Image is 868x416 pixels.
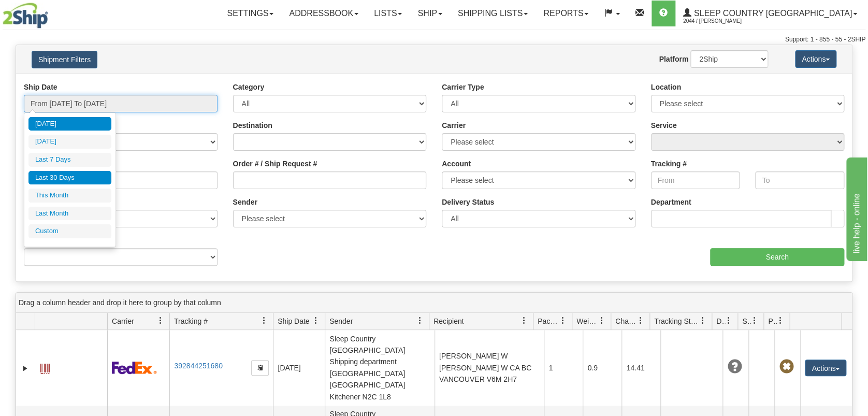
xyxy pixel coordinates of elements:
[716,316,725,326] span: Delivery Status
[307,312,325,329] a: Ship Date filter column settings
[805,360,846,376] button: Actions
[779,360,793,374] span: Pickup Not Assigned
[844,155,867,261] iframe: chat widget
[32,51,97,68] button: Shipment Filters
[538,316,559,326] span: Packages
[410,1,450,26] a: Ship
[442,120,466,131] label: Carrier
[755,171,844,189] input: To
[28,117,111,131] li: [DATE]
[651,159,687,169] label: Tracking #
[772,312,789,329] a: Pickup Status filter column settings
[366,1,410,26] a: Lists
[40,359,50,376] a: Label
[24,82,57,92] label: Ship Date
[3,35,865,44] div: Support: 1 - 855 - 55 - 2SHIP
[515,312,533,329] a: Recipient filter column settings
[3,3,48,28] img: logo2044.jpg
[651,82,681,92] label: Location
[174,362,222,370] a: 392844251680
[278,316,309,326] span: Ship Date
[112,361,157,374] img: 2 - FedEx Express®
[746,312,763,329] a: Shipment Issues filter column settings
[8,6,96,19] div: live help - online
[273,330,325,406] td: [DATE]
[659,54,688,64] label: Platform
[583,330,621,406] td: 0.9
[710,248,844,266] input: Search
[433,316,464,326] span: Recipient
[233,197,257,207] label: Sender
[20,363,31,374] a: Expand
[615,316,637,326] span: Charge
[28,207,111,221] li: Last Month
[632,312,649,329] a: Charge filter column settings
[233,159,317,169] label: Order # / Ship Request #
[442,82,484,92] label: Carrier Type
[233,82,265,92] label: Category
[442,159,471,169] label: Account
[152,312,169,329] a: Carrier filter column settings
[536,1,596,26] a: Reports
[593,312,611,329] a: Weight filter column settings
[28,135,111,149] li: [DATE]
[675,1,865,26] a: Sleep Country [GEOGRAPHIC_DATA] 2044 / [PERSON_NAME]
[28,224,111,238] li: Custom
[795,50,836,68] button: Actions
[325,330,435,406] td: Sleep Country [GEOGRAPHIC_DATA] Shipping department [GEOGRAPHIC_DATA] [GEOGRAPHIC_DATA] Kitchener...
[768,316,777,326] span: Pickup Status
[233,120,272,131] label: Destination
[329,316,353,326] span: Sender
[651,197,691,207] label: Department
[28,189,111,203] li: This Month
[411,312,429,329] a: Sender filter column settings
[28,171,111,185] li: Last 30 Days
[544,330,583,406] td: 1
[281,1,366,26] a: Addressbook
[651,171,740,189] input: From
[251,360,269,376] button: Copy to clipboard
[621,330,660,406] td: 14.41
[435,330,544,406] td: [PERSON_NAME] W [PERSON_NAME] W CA BC VANCOUVER V6M 2H7
[683,16,761,26] span: 2044 / [PERSON_NAME]
[255,312,273,329] a: Tracking # filter column settings
[694,312,712,329] a: Tracking Status filter column settings
[174,316,208,326] span: Tracking #
[450,1,536,26] a: Shipping lists
[112,316,134,326] span: Carrier
[654,316,699,326] span: Tracking Status
[219,1,281,26] a: Settings
[16,293,852,313] div: grid grouping header
[727,360,742,374] span: Unknown
[576,316,598,326] span: Weight
[720,312,737,329] a: Delivery Status filter column settings
[442,197,494,207] label: Delivery Status
[28,153,111,167] li: Last 7 Days
[554,312,572,329] a: Packages filter column settings
[651,120,677,131] label: Service
[742,316,751,326] span: Shipment Issues
[691,9,852,18] span: Sleep Country [GEOGRAPHIC_DATA]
